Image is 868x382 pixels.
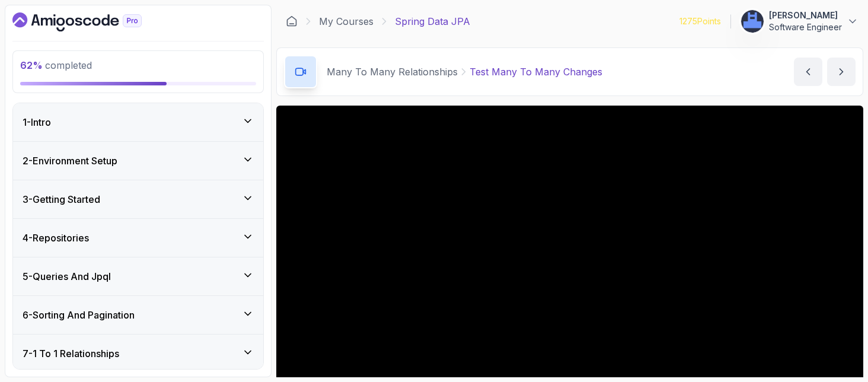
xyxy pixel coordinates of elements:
[12,12,169,31] a: Dashboard
[13,219,263,257] button: 4-Repositories
[23,308,135,322] h3: 6 - Sorting And Pagination
[23,115,51,129] h3: 1 - Intro
[286,15,298,27] a: Dashboard
[470,65,602,79] p: Test Many To Many Changes
[679,15,721,27] p: 1275 Points
[13,103,263,141] button: 1-Intro
[741,9,859,33] button: user profile image[PERSON_NAME]Software Engineer
[13,180,263,218] button: 3-Getting Started
[13,257,263,295] button: 5-Queries And Jpql
[23,231,89,245] h3: 4 - Repositories
[13,142,263,180] button: 2-Environment Setup
[794,58,822,86] button: previous content
[23,346,119,361] h3: 7 - 1 To 1 Relationships
[20,59,43,71] span: 62 %
[23,192,100,206] h3: 3 - Getting Started
[827,58,856,86] button: next content
[741,10,764,33] img: user profile image
[319,14,374,28] a: My Courses
[327,65,458,79] p: Many To Many Relationships
[395,14,470,28] p: Spring Data JPA
[20,59,92,71] span: completed
[23,269,111,284] h3: 5 - Queries And Jpql
[769,21,842,33] p: Software Engineer
[13,296,263,334] button: 6-Sorting And Pagination
[13,335,263,373] button: 7-1 To 1 Relationships
[23,154,117,168] h3: 2 - Environment Setup
[769,9,842,21] p: [PERSON_NAME]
